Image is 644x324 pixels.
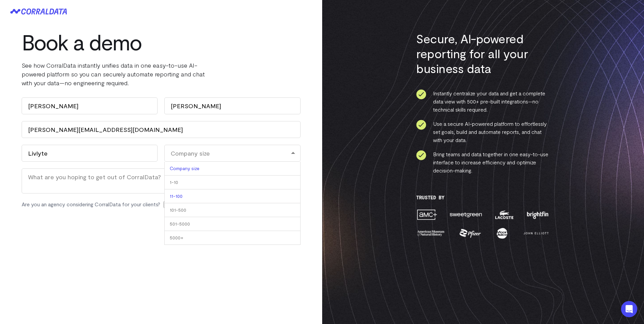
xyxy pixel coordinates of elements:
li: Instantly centralize your data and get a complete data view with 500+ pre-built integrations—no t... [416,89,550,114]
input: Last name [164,97,300,114]
li: 1-10 [164,176,300,189]
li: 101-500 [164,203,300,217]
li: 501-5000 [164,217,300,231]
li: Use a secure AI-powered platform to effortlessly set goals, build and automate reports, and chat ... [416,120,550,144]
input: Work email [22,121,301,138]
h3: Trusted By [416,195,550,200]
p: See how CorralData instantly unifies data in one easy-to-use AI-powered platform so you can secur... [22,61,224,87]
input: Company name [22,145,158,162]
div: Open Intercom Messenger [621,301,637,317]
li: Bring teams and data together in one easy-to-use interface to increase efficiency and optimize de... [416,150,550,175]
input: First name [22,97,158,114]
li: 5000+ [164,231,300,245]
h3: Secure, AI-powered reporting for all your business data [416,31,550,76]
label: Are you an agency considering CorralData for your clients? [22,200,160,208]
li: Company size [164,162,300,176]
li: 11-100 [164,189,300,203]
div: Company size [164,145,300,162]
h1: Book a demo [22,30,224,54]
